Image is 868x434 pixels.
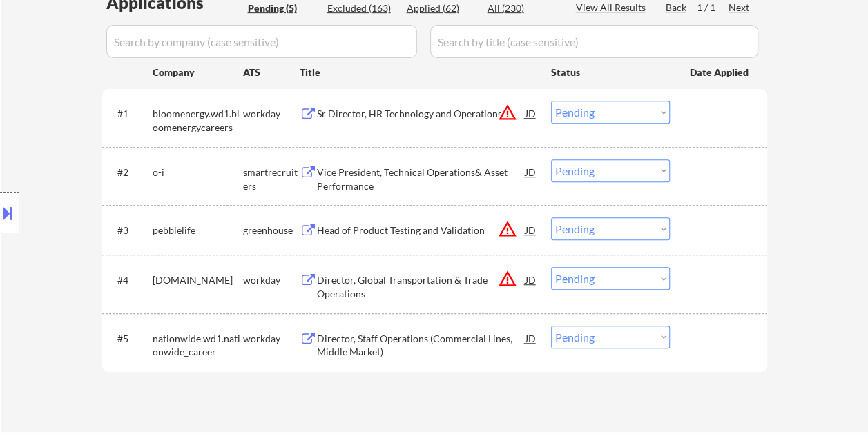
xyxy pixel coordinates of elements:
[243,66,300,79] div: ATS
[524,267,538,292] div: JD
[153,66,243,79] div: Company
[317,273,525,300] div: Director, Global Transportation & Trade Operations
[498,269,517,288] button: warning_amber
[243,224,300,237] div: greenhouse
[697,1,729,14] div: 1 / 1
[153,332,243,359] div: nationwide.wd1.nationwide_career
[430,25,758,58] input: Search by title (case sensitive)
[498,219,517,239] button: warning_amber
[327,1,396,15] div: Excluded (163)
[407,1,476,15] div: Applied (62)
[243,166,300,193] div: smartrecruiters
[524,326,538,351] div: JD
[300,66,538,79] div: Title
[243,332,300,346] div: workday
[729,1,751,14] div: Next
[317,166,525,193] div: Vice President, Technical Operations& Asset Performance
[524,101,538,126] div: JD
[317,224,525,237] div: Head of Product Testing and Validation
[551,59,670,84] div: Status
[498,103,517,122] button: warning_amber
[524,159,538,184] div: JD
[317,107,525,121] div: Sr Director, HR Technology and Operations
[666,1,688,14] div: Back
[243,107,300,121] div: workday
[690,66,751,79] div: Date Applied
[248,1,317,15] div: Pending (5)
[106,25,417,58] input: Search by company (case sensitive)
[524,217,538,242] div: JD
[488,1,557,15] div: All (230)
[576,1,650,14] div: View All Results
[243,273,300,287] div: workday
[317,332,525,359] div: Director, Staff Operations (Commercial Lines, Middle Market)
